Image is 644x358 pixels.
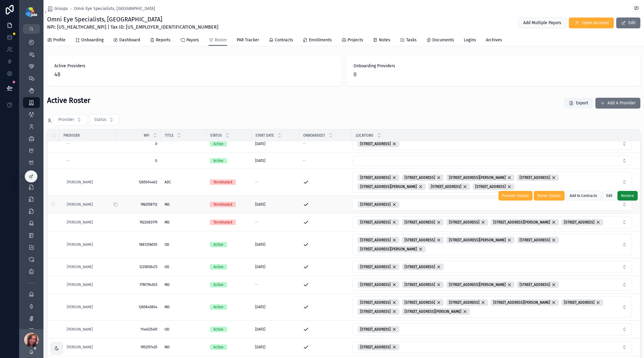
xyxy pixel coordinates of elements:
[165,282,170,287] span: MD
[47,6,68,12] a: Groups
[303,158,306,163] span: --
[616,17,640,28] button: Edit
[432,37,454,43] span: Documents
[25,7,37,17] img: App logo
[564,300,594,305] span: [STREET_ADDRESS]
[400,35,417,47] a: Tasks
[402,308,470,315] button: Unselect 453
[255,265,265,269] span: [DATE]
[402,174,444,181] button: Unselect 508
[360,175,391,180] span: [STREET_ADDRESS]
[213,141,223,147] div: Active
[67,158,70,163] span: --
[357,174,399,181] button: Unselect 511
[360,327,391,332] span: [STREET_ADDRESS]
[360,282,391,287] span: [STREET_ADDRESS]
[406,37,417,43] span: Tasks
[213,344,223,350] div: Active
[523,20,561,26] span: Add Multiple Payors
[486,37,502,43] span: Archives
[569,17,614,28] button: Open Account
[405,309,461,314] span: [STREET_ADDRESS][PERSON_NAME]
[67,202,93,207] a: [PERSON_NAME]
[491,219,559,226] button: Unselect 449
[119,282,157,287] span: 1790794303
[74,6,155,12] span: Omni Eye Specialists, [GEOGRAPHIC_DATA]
[402,264,444,270] button: Unselect 487
[255,220,258,225] span: --
[67,265,93,269] span: [PERSON_NAME]
[582,20,609,26] span: Open Account
[165,265,169,269] span: OD
[180,35,199,47] a: Payors
[360,265,391,269] span: [STREET_ADDRESS]
[47,35,66,47] a: Profile
[275,37,293,43] span: Contracts
[428,183,470,190] button: Unselect 487
[156,37,171,43] span: Reports
[537,193,561,198] span: Roster Details
[213,264,223,270] div: Active
[67,345,93,350] a: [PERSON_NAME]
[517,174,559,181] button: Unselect 500
[341,35,363,47] a: Projects
[473,183,514,190] button: Unselect 459
[47,15,218,24] h1: Omni Eye Specialists, [GEOGRAPHIC_DATA]
[67,242,93,247] a: [PERSON_NAME]
[186,37,199,43] span: Payors
[352,261,632,273] button: Select Button
[446,219,488,226] button: Unselect 459
[352,341,632,353] button: Select Button
[89,114,119,125] button: Select Button
[446,281,514,288] button: Unselect 449
[81,37,104,43] span: Onboarding
[357,308,399,315] button: Unselect 486
[518,17,566,28] button: Add Multiple Payors
[213,304,223,310] div: Active
[426,35,454,47] a: Documents
[255,180,258,185] span: --
[354,70,633,79] span: 0
[449,175,506,180] span: [STREET_ADDRESS][PERSON_NAME]
[352,138,632,150] button: Select Button
[119,242,157,247] span: 1881256055
[210,133,222,138] span: Status
[402,219,444,226] button: Unselect 508
[113,35,140,47] a: Dashboard
[360,247,417,252] span: [STREET_ADDRESS][PERSON_NAME]
[617,191,638,201] button: Restore
[119,305,157,309] span: 1265845804
[67,327,93,332] a: [PERSON_NAME]
[566,191,601,201] button: Add to Contracts
[58,117,74,123] span: Provider
[165,202,170,207] span: MD
[237,35,259,47] a: PAR Tracker
[564,220,594,225] span: [STREET_ADDRESS]
[352,172,632,193] button: Select Button
[352,323,632,335] button: Select Button
[534,191,565,201] button: Roster Details
[119,141,157,146] span: 0
[119,265,157,269] span: 1235858473
[54,6,68,12] span: Groups
[165,220,170,225] span: MD
[255,345,265,350] span: [DATE]
[150,35,171,47] a: Reports
[209,35,227,46] a: Roster
[255,282,258,287] span: --
[67,141,70,146] span: --
[213,202,232,207] div: Terminated
[357,281,399,288] button: Unselect 508
[67,305,93,309] a: [PERSON_NAME]
[360,141,391,146] span: [STREET_ADDRESS]
[213,242,223,247] div: Active
[215,37,227,43] span: Roster
[570,193,597,198] span: Add to Contracts
[255,133,274,138] span: Start Date
[348,37,363,43] span: Projects
[356,133,373,138] span: Locations
[360,184,417,189] span: [STREET_ADDRESS][PERSON_NAME]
